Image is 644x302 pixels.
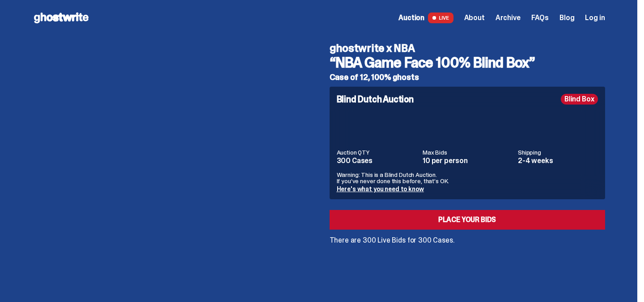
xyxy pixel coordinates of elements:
dd: 300 Cases [337,157,418,164]
a: Log in [585,14,605,21]
h5: Case of 12, 100% ghosts [330,73,605,81]
dt: Shipping [518,149,598,155]
span: LIVE [428,13,453,23]
a: FAQs [531,14,549,21]
a: Blog [559,14,574,21]
dt: Max Bids [423,149,513,155]
a: Archive [496,14,521,21]
h4: Blind Dutch Auction [337,95,414,104]
span: Auction [398,14,424,21]
a: About [464,14,485,21]
a: Here's what you need to know [337,185,424,193]
h4: ghostwrite x NBA [330,43,605,54]
dd: 2-4 weeks [518,157,598,164]
p: Warning: This is a Blind Dutch Auction. If you’ve never done this before, that’s OK. [337,172,598,184]
dd: 10 per person [423,157,513,164]
a: Auction LIVE [398,13,453,23]
a: Place your Bids [330,210,605,230]
h3: “NBA Game Face 100% Blind Box” [330,55,605,70]
div: Blind Box [561,94,598,105]
dt: Auction QTY [337,149,418,155]
p: There are 300 Live Bids for 300 Cases. [330,237,605,244]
